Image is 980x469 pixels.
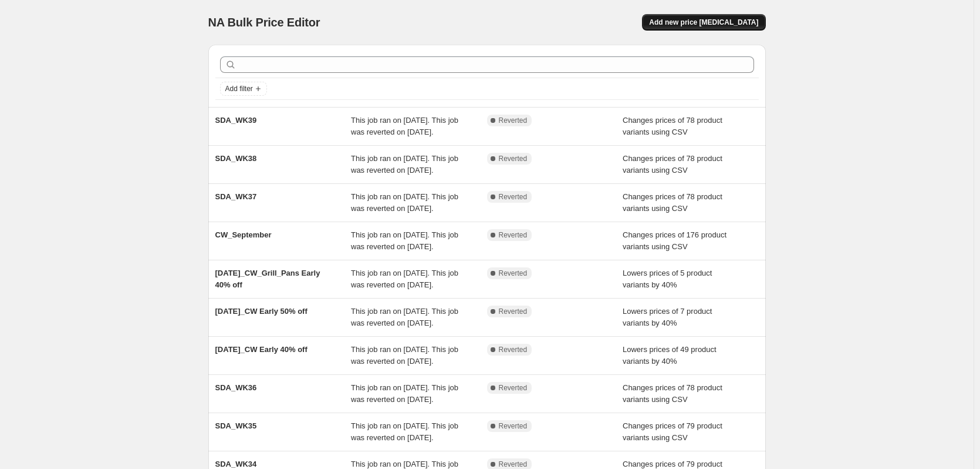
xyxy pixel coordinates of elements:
[499,192,528,202] span: Reverted
[351,230,458,251] span: This job ran on [DATE]. This job was reverted on [DATE].
[351,421,458,442] span: This job ran on [DATE]. This job was reverted on [DATE].
[351,345,458,366] span: This job ran on [DATE]. This job was reverted on [DATE].
[351,307,458,327] span: This job ran on [DATE]. This job was reverted on [DATE].
[649,18,758,27] span: Add new price [MEDICAL_DATA]
[215,154,257,163] span: SDA_WK38
[215,192,257,201] span: SDA_WK37
[225,84,253,93] span: Add filter
[208,16,320,29] span: NA Bulk Price Editor
[215,307,307,316] span: [DATE]_CW Early 50% off
[215,230,272,239] span: CW_September
[623,307,712,327] span: Lowers prices of 7 product variants by 40%
[623,154,722,175] span: Changes prices of 78 product variants using CSV
[499,383,528,393] span: Reverted
[623,421,722,442] span: Changes prices of 79 product variants using CSV
[623,383,722,404] span: Changes prices of 78 product variants using CSV
[351,383,458,404] span: This job ran on [DATE]. This job was reverted on [DATE].
[623,192,722,213] span: Changes prices of 78 product variants using CSV
[623,345,717,366] span: Lowers prices of 49 product variants by 40%
[499,421,528,431] span: Reverted
[499,307,528,316] span: Reverted
[215,269,320,289] span: [DATE]_CW_Grill_Pans Early 40% off
[623,269,712,289] span: Lowers prices of 5 product variants by 40%
[215,345,307,354] span: [DATE]_CW Early 40% off
[499,460,528,469] span: Reverted
[499,154,528,163] span: Reverted
[215,116,257,125] span: SDA_WK39
[351,269,458,289] span: This job ran on [DATE]. This job was reverted on [DATE].
[499,116,528,125] span: Reverted
[623,116,722,136] span: Changes prices of 78 product variants using CSV
[215,421,257,430] span: SDA_WK35
[220,82,267,96] button: Add filter
[499,345,528,354] span: Reverted
[499,230,528,240] span: Reverted
[351,154,458,175] span: This job ran on [DATE]. This job was reverted on [DATE].
[351,192,458,213] span: This job ran on [DATE]. This job was reverted on [DATE].
[499,269,528,278] span: Reverted
[351,116,458,136] span: This job ran on [DATE]. This job was reverted on [DATE].
[642,14,765,31] button: Add new price [MEDICAL_DATA]
[215,383,257,392] span: SDA_WK36
[215,460,257,468] span: SDA_WK34
[623,230,726,251] span: Changes prices of 176 product variants using CSV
